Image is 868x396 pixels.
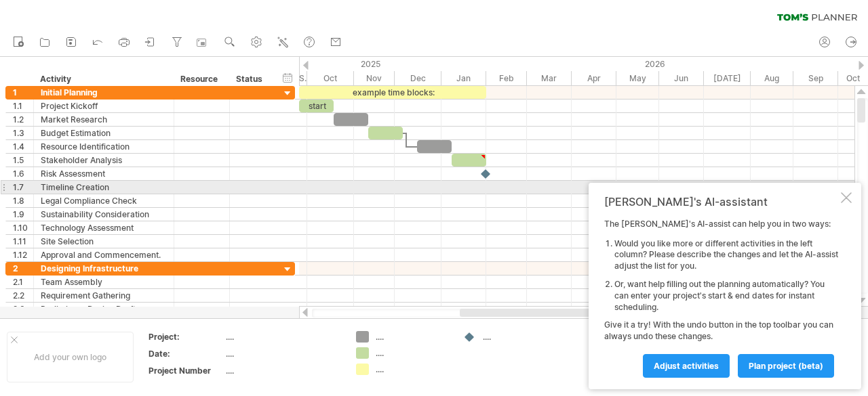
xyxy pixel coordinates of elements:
[604,195,838,208] div: [PERSON_NAME]'s AI-assistant
[41,235,167,248] div: Site Selection
[376,331,450,343] div: ....
[704,71,751,85] div: July 2026
[354,71,395,85] div: November 2025
[441,71,486,85] div: January 2026
[41,289,167,302] div: Requirement Gathering
[41,248,167,261] div: Approval and Commencement.
[41,154,167,167] div: Stakeholder Analysis
[395,71,441,85] div: December 2025
[13,235,33,248] div: 1.11
[13,113,33,126] div: 1.2
[793,71,838,85] div: September 2026
[180,72,222,86] div: Resource
[643,354,730,378] a: Adjust activities
[299,86,486,99] div: example time blocks:
[13,127,33,139] div: 1.3
[13,276,33,288] div: 2.1
[13,167,33,180] div: 1.6
[13,221,33,234] div: 1.10
[13,289,33,302] div: 2.2
[614,279,838,313] li: Or, want help filling out the planning automatically? You can enter your project's start & end da...
[749,361,823,371] span: plan project (beta)
[41,221,167,234] div: Technology Assessment
[149,331,223,343] div: Project:
[13,86,33,99] div: 1
[376,347,450,359] div: ....
[7,332,134,382] div: Add your own logo
[226,365,340,376] div: ....
[572,71,616,85] div: April 2026
[527,71,572,85] div: March 2026
[307,71,354,85] div: October 2025
[41,262,167,275] div: Designing Infrastructure
[13,100,33,112] div: 1.1
[13,303,33,315] div: 2.3
[299,100,334,112] div: start
[13,140,33,153] div: 1.4
[40,72,166,86] div: Activity
[13,262,33,275] div: 2
[376,364,450,375] div: ....
[751,71,793,85] div: August 2026
[41,127,167,139] div: Budget Estimation
[654,361,719,371] span: Adjust activities
[41,167,167,180] div: Risk Assessment
[616,71,659,85] div: May 2026
[41,100,167,112] div: Project Kickoff
[13,181,33,194] div: 1.7
[614,238,838,272] li: Would you like more or different activities in the left column? Please describe the changes and l...
[149,365,223,376] div: Project Number
[41,276,167,288] div: Team Assembly
[226,331,340,343] div: ....
[13,208,33,221] div: 1.9
[226,348,340,359] div: ....
[149,348,223,359] div: Date:
[41,86,167,99] div: Initial Planning
[41,140,167,153] div: Resource Identification
[483,331,557,343] div: ....
[41,208,167,221] div: Sustainability Consideration
[41,113,167,126] div: Market Research
[13,154,33,167] div: 1.5
[41,181,167,194] div: Timeline Creation
[236,72,266,86] div: Status
[659,71,704,85] div: June 2026
[738,354,834,378] a: plan project (beta)
[486,71,527,85] div: February 2026
[41,303,167,315] div: Preliminary Design Draft
[41,194,167,207] div: Legal Compliance Check
[604,219,838,377] div: The [PERSON_NAME]'s AI-assist can help you in two ways: Give it a try! With the undo button in th...
[13,194,33,207] div: 1.8
[13,248,33,261] div: 1.12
